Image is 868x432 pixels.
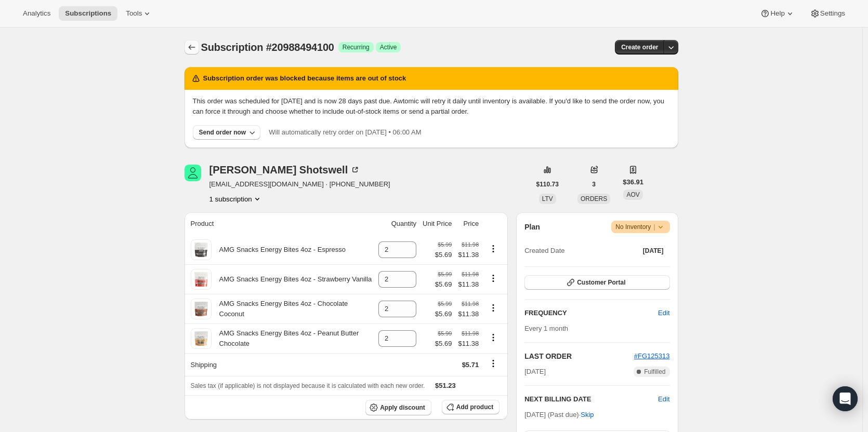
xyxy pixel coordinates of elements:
span: [DATE] (Past due) · [524,411,594,419]
small: $11.98 [462,271,479,277]
button: $110.73 [530,177,565,192]
div: Send order now [199,128,246,137]
p: This order was scheduled for [DATE] and is now 28 days past due. Awtomic will retry it daily unti... [193,96,670,117]
span: [DATE] [524,367,546,377]
small: $11.98 [462,241,479,248]
button: Product actions [209,194,262,204]
img: product img [191,269,212,290]
th: Price [455,212,482,235]
span: $5.69 [435,339,452,349]
span: $11.38 [458,309,479,319]
small: $11.98 [462,301,479,307]
small: $5.99 [438,241,452,248]
button: Edit [652,305,676,321]
button: Settings [804,6,851,21]
span: [DATE] [643,247,664,255]
button: Send order now [193,125,261,140]
span: Fulfilled [644,368,665,376]
span: Sales tax (if applicable) is not displayed because it is calculated with each new order. [191,382,425,389]
button: Shipping actions [485,358,502,369]
div: AMG Snacks Energy Bites 4oz - Strawberry Vanilla [212,274,372,285]
span: Create order [621,43,658,51]
span: $5.69 [435,309,452,319]
img: product img [191,328,212,349]
small: $5.99 [438,271,452,277]
div: AMG Snacks Energy Bites 4oz - Chocolate Coconut [212,299,373,319]
button: Skip [574,407,600,423]
h2: LAST ORDER [524,351,634,361]
button: Edit [658,394,669,404]
th: Unit Price [419,212,455,235]
span: Every 1 month [524,325,568,332]
button: Tools [120,6,159,21]
img: product img [191,239,212,260]
span: Edit [658,308,669,318]
a: #FG125313 [634,352,670,360]
h2: FREQUENCY [524,308,658,318]
button: #FG125313 [634,351,670,361]
th: Quantity [375,212,419,235]
div: AMG Snacks Energy Bites 4oz - Peanut Butter Chocolate [212,328,373,349]
button: Apply discount [365,400,431,415]
p: Will automatically retry order on [DATE] • 06:00 AM [269,127,421,138]
h2: Plan [524,222,540,232]
span: Gwendolyn Shotswell [185,165,201,181]
button: Subscriptions [185,40,199,55]
button: Product actions [485,302,502,314]
span: Subscriptions [65,9,111,18]
span: Created Date [524,246,564,256]
span: $110.73 [536,180,559,188]
span: LTV [542,195,553,203]
button: Help [754,6,801,21]
span: Active [380,43,397,51]
button: Add product [442,400,499,414]
h2: Subscription order was blocked because items are out of stock [203,73,406,84]
span: Recurring [343,43,370,51]
span: Subscription #20988494100 [201,42,334,53]
span: AOV [626,191,639,198]
button: 3 [586,177,602,192]
th: Shipping [185,353,376,376]
span: $11.38 [458,279,479,290]
span: Help [770,9,784,18]
button: Product actions [485,332,502,343]
button: Product actions [485,273,502,284]
small: $5.99 [438,330,452,336]
span: $36.91 [623,177,643,187]
span: Tools [126,9,142,18]
span: ORDERS [581,195,607,203]
div: [PERSON_NAME] Shotswell [209,165,361,175]
button: Customer Portal [524,275,669,290]
span: $51.23 [435,382,456,389]
span: Add product [456,403,493,411]
small: $5.99 [438,301,452,307]
span: $5.69 [435,250,452,260]
small: $11.98 [462,330,479,336]
span: $11.38 [458,250,479,260]
div: AMG Snacks Energy Bites 4oz - Espresso [212,245,346,255]
span: 3 [592,180,596,188]
span: $5.71 [462,361,479,369]
span: $5.69 [435,279,452,290]
button: Create order [615,40,664,55]
img: product img [191,299,212,319]
span: | [653,223,655,231]
span: $11.38 [458,339,479,349]
th: Product [185,212,376,235]
span: Settings [820,9,845,18]
button: Subscriptions [59,6,117,21]
button: Product actions [485,243,502,254]
span: Apply discount [380,403,425,412]
button: [DATE] [637,244,670,258]
span: Customer Portal [577,278,625,287]
span: No Inventory [615,222,665,232]
button: Analytics [17,6,57,21]
span: [EMAIL_ADDRESS][DOMAIN_NAME] · [PHONE_NUMBER] [209,179,390,190]
span: Skip [581,410,594,420]
h2: NEXT BILLING DATE [524,394,658,404]
div: Open Intercom Messenger [833,386,858,411]
span: Analytics [23,9,50,18]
